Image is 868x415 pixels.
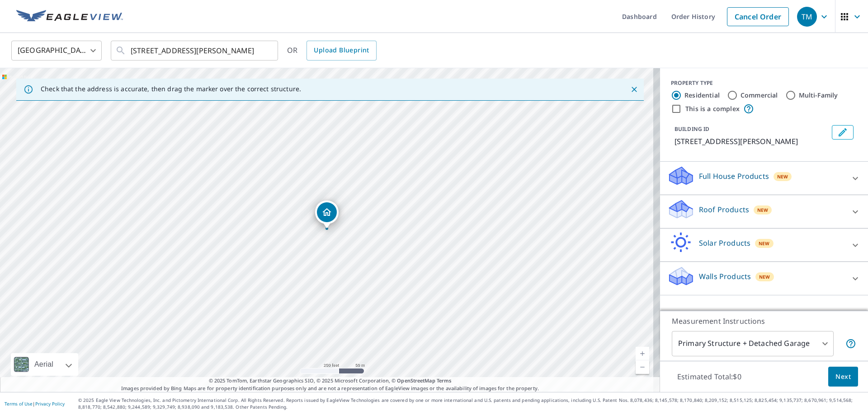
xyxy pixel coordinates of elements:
span: Upload Blueprint [314,45,369,56]
a: Privacy Policy [35,401,65,407]
p: [STREET_ADDRESS][PERSON_NAME] [675,136,828,147]
a: Current Level 17, Zoom Out [636,360,649,374]
div: [GEOGRAPHIC_DATA] [11,38,102,63]
span: New [777,173,788,180]
a: Upload Blueprint [307,41,376,61]
span: New [759,240,770,247]
div: Solar ProductsNew [667,232,861,258]
button: Edit building 1 [832,125,854,140]
div: Primary Structure + Detached Garage [672,331,834,356]
div: Aerial [11,353,78,376]
label: This is a complex [685,104,740,113]
a: Cancel Order [727,7,789,26]
p: | [5,401,65,406]
input: Search by address or latitude-longitude [131,38,259,63]
a: Current Level 17, Zoom In [636,347,649,360]
div: PROPERTY TYPE [671,79,857,87]
span: New [759,273,770,280]
p: Walls Products [699,271,751,282]
p: © 2025 Eagle View Technologies, Inc. and Pictometry International Corp. All Rights Reserved. Repo... [78,397,863,410]
p: Solar Products [699,238,750,248]
div: Roof ProductsNew [667,199,861,224]
p: BUILDING ID [675,125,709,133]
label: Multi-Family [799,91,838,100]
label: Residential [684,91,720,100]
span: Your report will include the primary structure and a detached garage if one exists. [845,338,856,349]
div: TM [797,7,817,27]
p: Roof Products [699,204,749,215]
div: Dropped pin, building 1, Residential property, 51 Norwood Rd Hampton Bays, NY 11946 [315,201,339,228]
span: Next [835,371,851,382]
label: Commercial [741,91,778,100]
img: EV Logo [16,10,123,23]
div: OR [287,41,377,61]
button: Next [828,367,858,387]
span: New [757,206,769,214]
p: Estimated Total: $0 [670,367,749,387]
a: OpenStreetMap [397,377,435,384]
p: Full House Products [699,171,769,182]
a: Terms of Use [5,401,33,407]
button: Close [628,84,640,95]
p: Check that the address is accurate, then drag the marker over the correct structure. [41,85,301,93]
div: Walls ProductsNew [667,266,861,291]
p: Measurement Instructions [672,316,856,326]
div: Aerial [32,353,56,376]
div: Full House ProductsNew [667,165,861,191]
span: © 2025 TomTom, Earthstar Geographics SIO, © 2025 Microsoft Corporation, © [209,377,452,385]
a: Terms [437,377,452,384]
